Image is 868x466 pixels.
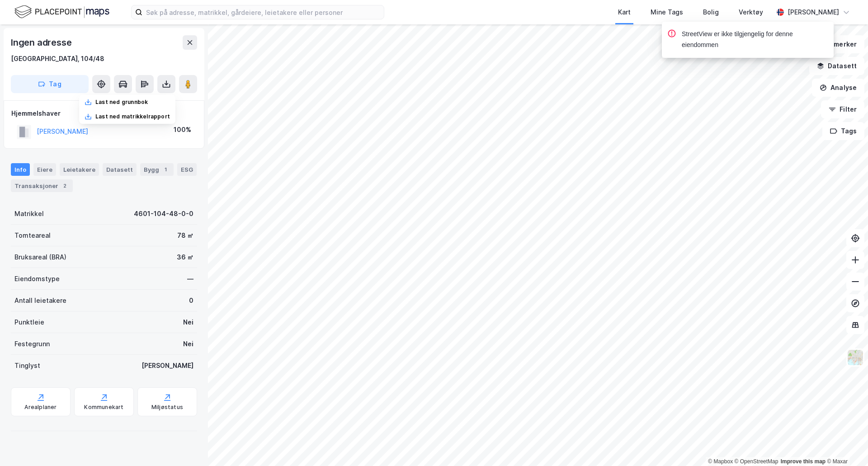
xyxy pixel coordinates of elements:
[14,339,50,349] div: Festegrunn
[821,100,864,118] button: Filter
[781,458,826,465] a: Improve this map
[95,99,148,106] div: Last ned grunnbok
[11,163,30,176] div: Info
[103,163,137,176] div: Datasett
[822,122,864,140] button: Tags
[708,458,733,465] a: Mapbox
[189,295,193,306] div: 0
[11,53,104,64] div: [GEOGRAPHIC_DATA], 104/48
[14,208,44,219] div: Matrikkel
[739,7,763,18] div: Verktøy
[823,423,868,466] iframe: Chat Widget
[151,404,183,411] div: Miljøstatus
[823,423,868,466] div: Kontrollprogram for chat
[161,165,170,174] div: 1
[14,252,66,263] div: Bruksareal (BRA)
[33,163,56,176] div: Eiere
[618,7,631,18] div: Kart
[651,7,683,18] div: Mine Tags
[11,108,197,119] div: Hjemmelshaver
[60,163,99,176] div: Leietakere
[14,273,60,284] div: Eiendomstype
[809,57,864,75] button: Datasett
[177,230,193,241] div: 78 ㎡
[11,75,89,93] button: Tag
[187,273,193,284] div: —
[177,252,193,263] div: 36 ㎡
[14,317,44,328] div: Punktleie
[14,4,109,20] img: logo.f888ab2527a4732fd821a326f86c7f29.svg
[11,179,73,192] div: Transaksjoner
[788,7,839,18] div: [PERSON_NAME]
[174,124,191,135] div: 100%
[183,317,193,328] div: Nei
[95,113,170,120] div: Last ned matrikkelrapport
[142,5,384,19] input: Søk på adresse, matrikkel, gårdeiere, leietakere eller personer
[847,349,864,366] img: Z
[14,230,51,241] div: Tomteareal
[134,208,193,219] div: 4601-104-48-0-0
[24,404,57,411] div: Arealplaner
[14,360,40,371] div: Tinglyst
[735,458,778,465] a: OpenStreetMap
[183,339,193,349] div: Nei
[84,404,123,411] div: Kommunekart
[703,7,719,18] div: Bolig
[11,35,73,50] div: Ingen adresse
[60,181,69,190] div: 2
[140,163,174,176] div: Bygg
[812,79,864,97] button: Analyse
[14,295,66,306] div: Antall leietakere
[177,163,197,176] div: ESG
[142,360,193,371] div: [PERSON_NAME]
[682,29,826,51] div: StreetView er ikke tilgjengelig for denne eiendommen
